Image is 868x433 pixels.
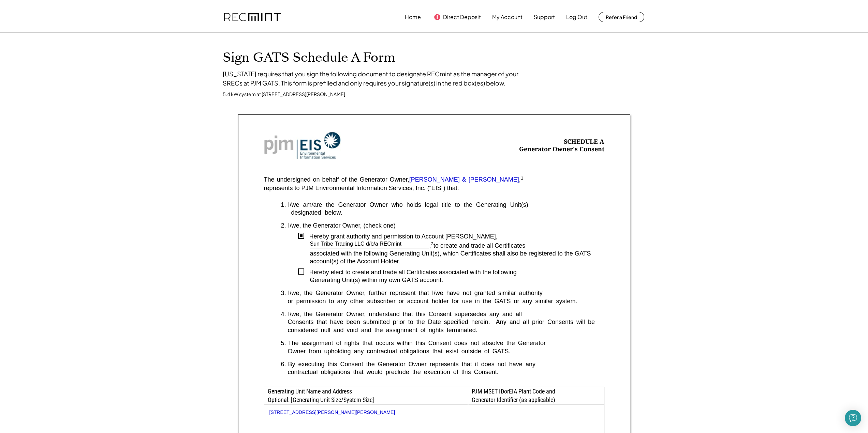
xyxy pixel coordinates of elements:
img: recmint-logotype%403x.png [224,13,281,21]
div: associated with the following Generating Unit(s), which Certificates shall also be registered to ... [310,250,604,266]
u: or [504,388,509,395]
button: Direct Deposit [443,10,481,24]
div: PJM MSET ID EIA Plant Code and Generator Identifier (as applicable) [468,387,604,404]
font: [PERSON_NAME] & [PERSON_NAME] [409,176,519,183]
div: 5. [281,339,286,347]
div: [US_STATE] requires that you sign the following document to designate RECmint as the manager of y... [223,69,530,88]
div: By executing this Consent the Generator Owner represents that it does not have any [288,360,604,368]
sup: 2 [431,241,434,246]
div: represents to PJM Environmental Information Services, Inc. (“EIS”) that: [264,184,459,192]
div: Consents that have been submitted prior to the Date specified herein. Any and all prior Consents ... [281,318,604,334]
sup: 1 [521,175,524,181]
button: My Account [492,10,523,24]
div: 6. [281,360,286,368]
button: Refer a Friend [599,12,644,22]
div: , [429,242,434,250]
div: I/we, the Generator Owner, (check one) [288,222,604,230]
div: or permission to any other subscriber or account holder for use in the GATS or any similar system. [281,297,604,305]
div: Generating Unit(s) within my own GATS account. [310,276,604,284]
div: I/we, the Generator Owner, understand that this Consent supersedes any and all [288,310,604,318]
div: [STREET_ADDRESS][PERSON_NAME][PERSON_NAME] [269,409,463,415]
div: Hereby elect to create and trade all Certificates associated with the following [304,268,604,276]
div: The undersigned on behalf of the Generator Owner, , [264,176,524,183]
div: 4. [281,310,286,318]
div: contractual obligations that would preclude the execution of this Consent. [281,368,604,376]
div: 5.4 kW system at [STREET_ADDRESS][PERSON_NAME] [223,91,345,98]
button: Home [405,10,421,24]
div: Generating Unit Name and Address Optional: [Generating Unit Size/System Size] [264,387,468,404]
div: SCHEDULE A Generator Owner's Consent [519,138,604,153]
div: Open Intercom Messenger [845,410,861,426]
div: I/we am/are the Generator Owner who holds legal title to the Generating Unit(s) [288,201,604,209]
div: designated below. [281,209,604,217]
div: Hereby grant authority and permission to Account [PERSON_NAME], [304,233,604,241]
div: The assignment of rights that occurs within this Consent does not absolve the Generator [288,339,604,347]
img: Screenshot%202023-10-20%20at%209.53.17%20AM.png [264,132,341,159]
div: Sun Tribe Trading LLC d/b/a RECmint [310,241,402,248]
h1: Sign GATS Schedule A Form [223,50,646,66]
div: to create and trade all Certificates [433,242,604,250]
div: 3. [281,289,286,297]
div: 1. [281,201,286,209]
div: 2. [281,222,286,230]
div: I/we, the Generator Owner, further represent that I/we have not granted similar authority [288,289,604,297]
div: Owner from upholding any contractual obligations that exist outside of GATS. [281,347,604,355]
button: Support [534,10,555,24]
button: Log Out [566,10,587,24]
